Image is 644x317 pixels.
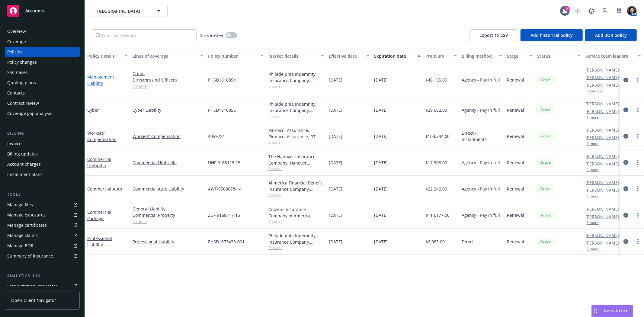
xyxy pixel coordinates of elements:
span: [DATE] [329,239,342,245]
span: Show all [268,192,324,197]
span: Renewal [507,107,524,113]
a: circleInformation [622,159,630,166]
span: Show all [268,140,324,145]
div: Policy changes [7,57,37,67]
span: Show all [268,114,324,119]
span: [GEOGRAPHIC_DATA] [97,8,149,14]
div: Manage exposures [7,210,46,220]
img: photo [627,6,637,16]
span: $103,734.00 [425,133,450,139]
span: Active [540,239,552,244]
div: Coverage gap analysis [7,109,52,118]
span: Active [540,213,552,218]
a: Invoices [5,139,80,149]
a: Manage BORs [5,241,80,251]
span: [DATE] [329,107,342,113]
span: [DATE] [374,239,388,245]
span: Renewal [507,133,524,139]
button: Stage [505,49,535,63]
a: [PERSON_NAME] [585,108,619,114]
span: ZDF 9168117-15 [208,212,240,218]
div: Billing updates [7,149,38,159]
a: Manage certificates [5,220,80,230]
div: Pinnacol Assurance, Pinnacol Assurance, RT Specialty Insurance Services, LLC (RSG Specialty, LLC) [268,127,324,140]
div: The Hanover Insurance Company, Hanover Insurance Group [268,153,324,166]
span: [DATE] [374,107,388,113]
div: Quoting plans [7,78,36,88]
a: Commercial Umbrella [133,159,203,166]
span: Add historical policy [530,32,573,38]
a: Cyber Liability [133,107,203,113]
a: Summary of insurance [5,251,80,261]
a: Coverage [5,37,80,46]
span: Accounts [25,8,44,13]
a: Manage exposures [5,210,80,220]
a: Crime [133,70,203,77]
a: circleInformation [622,76,630,84]
a: Search [599,5,611,17]
span: Show all [268,245,324,250]
span: Show all [268,219,324,224]
a: Policy changes [5,57,80,67]
div: Service team leaders [585,53,634,59]
div: Philadelphia Indemnity Insurance Company, [GEOGRAPHIC_DATA] Insurance Companies [268,71,324,84]
a: more [634,133,642,140]
button: 1 more [587,142,599,146]
a: Commercial Auto [87,186,122,192]
button: Effective date [326,49,372,63]
a: 1 more [133,218,203,225]
span: Renewal [507,159,524,166]
button: Add BOR policy [585,29,637,41]
div: Market details [268,53,317,59]
a: Account charges [5,159,80,169]
a: Workers' Compensation [87,130,117,142]
div: Analytics hub [5,273,80,279]
button: Service team leaders [583,49,643,63]
div: Manage files [7,200,33,210]
span: $29,082.00 [425,107,447,113]
a: more [634,238,642,245]
span: [DATE] [329,186,342,192]
div: Policy details [87,53,121,59]
button: Market details [266,49,326,63]
a: circleInformation [622,106,630,114]
a: Workers' Compensation [133,133,203,139]
div: Effective date [329,53,363,59]
a: [PERSON_NAME] [585,67,619,73]
span: PHSD1816855 [208,107,236,113]
a: Start snowing [572,5,584,17]
a: Loss summary generator [5,281,80,291]
button: Show less [587,89,603,93]
a: more [634,159,642,166]
div: Policy number [208,53,257,59]
div: Allmerica Financial Benefit Insurance Company, Hanover Insurance Group [268,180,324,192]
button: Lines of coverage [130,49,206,63]
span: Renewal [507,212,524,218]
div: Manage claims [7,231,38,240]
span: Direct - Installments [462,130,502,142]
div: Expiration date [374,53,414,59]
span: Renewal [507,239,524,245]
span: PHSD1816854 [208,77,236,83]
button: Add historical policy [521,29,583,41]
a: Contract review [5,98,80,108]
a: Commercial Auto Liability [133,186,203,192]
button: Export to CSV [469,29,518,41]
a: Manage claims [5,231,80,240]
div: Drag to move [592,305,599,317]
button: 1 more [587,247,599,251]
span: Show all [268,84,324,89]
div: Account charges [7,159,41,169]
span: Direct [462,239,474,245]
a: Manage files [5,200,80,210]
span: Active [540,133,552,139]
div: Manage BORs [7,241,36,251]
span: AWF-9508678-14 [208,186,242,192]
span: Nova Assist [604,308,628,313]
div: Citizens Insurance Company of America, Hanover Insurance Group [268,206,324,219]
span: 4059721 [208,133,225,139]
button: Status [535,49,583,63]
a: [PERSON_NAME] [585,179,619,186]
a: [PERSON_NAME] [585,206,619,212]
